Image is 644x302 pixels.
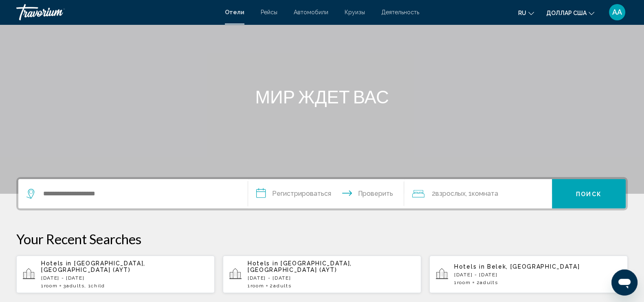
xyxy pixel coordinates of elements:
button: Hotels in [GEOGRAPHIC_DATA], [GEOGRAPHIC_DATA] (AYT)[DATE] - [DATE]1Room3Adults, 1Child [16,255,215,293]
span: 3 [63,283,84,289]
button: Даты заезда и выезда [248,179,404,208]
span: , 1 [84,283,105,289]
font: АА [612,8,622,16]
font: Поиск [576,191,602,197]
p: Your Recent Searches [16,231,628,247]
a: Травориум [16,4,217,20]
span: 1 [454,280,470,285]
font: 2 [432,190,435,197]
a: Отели [225,9,244,15]
span: Hotels in [454,263,485,270]
span: Belek, [GEOGRAPHIC_DATA] [487,263,580,270]
span: 2 [270,283,291,289]
span: [GEOGRAPHIC_DATA], [GEOGRAPHIC_DATA] (AYT) [41,260,145,273]
button: Поиск [552,179,626,208]
span: Room [44,283,58,289]
span: Room [251,283,264,289]
span: Adults [66,283,84,289]
span: Hotels in [248,260,278,267]
iframe: Кнопка запуска окна обмена сообщениями [611,269,637,295]
button: Путешественники: 2 взрослых, 0 детей [404,179,552,208]
span: Adults [480,280,498,285]
font: доллар США [546,10,587,16]
font: , 1 [466,190,472,197]
font: взрослых [435,190,466,197]
span: 2 [476,280,498,285]
div: Виджет поиска [18,179,626,208]
font: ru [518,10,526,16]
button: Изменить валюту [546,7,594,19]
span: 1 [41,283,57,289]
button: Меню пользователя [607,4,628,21]
a: Деятельность [381,9,419,15]
p: [DATE] - [DATE] [454,272,621,278]
a: Рейсы [261,9,277,15]
p: [DATE] - [DATE] [41,275,208,281]
font: комната [472,190,498,197]
button: Hotels in [GEOGRAPHIC_DATA], [GEOGRAPHIC_DATA] (AYT)[DATE] - [DATE]1Room2Adults [223,255,421,293]
span: Hotels in [41,260,72,267]
font: МИР ЖДЕТ ВАС [255,86,389,107]
span: Child [91,283,105,289]
button: Hotels in Belek, [GEOGRAPHIC_DATA][DATE] - [DATE]1Room2Adults [429,255,628,293]
span: Adults [273,283,291,289]
p: [DATE] - [DATE] [248,275,415,281]
a: Автомобили [294,9,328,15]
a: Круизы [345,9,365,15]
button: Изменить язык [518,7,534,19]
span: Room [457,280,471,285]
span: [GEOGRAPHIC_DATA], [GEOGRAPHIC_DATA] (AYT) [248,260,352,273]
span: 1 [248,283,264,289]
